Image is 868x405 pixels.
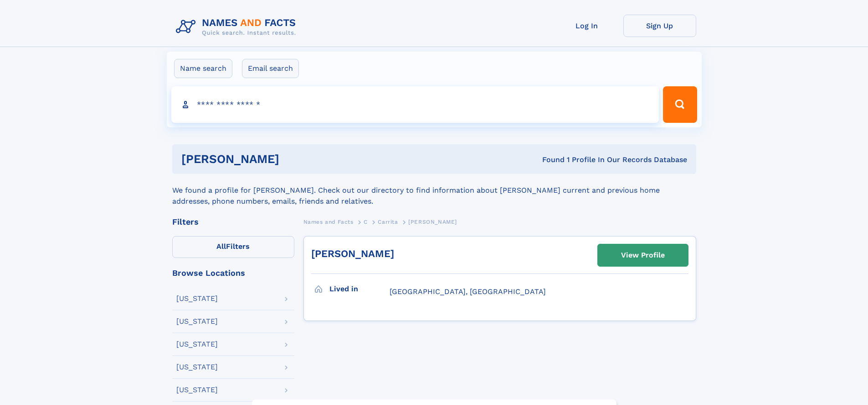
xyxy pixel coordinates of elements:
[172,218,294,226] div: Filters
[216,242,226,251] span: All
[242,59,299,78] label: Email search
[171,86,659,123] input: search input
[172,269,294,277] div: Browse Locations
[550,15,623,37] a: Log In
[623,15,696,37] a: Sign Up
[172,236,294,258] label: Filters
[364,219,368,225] span: C
[176,386,218,394] div: [US_STATE]
[172,174,696,207] div: We found a profile for [PERSON_NAME]. Check out our directory to find information about [PERSON_N...
[176,341,218,348] div: [US_STATE]
[176,318,218,325] div: [US_STATE]
[411,155,687,165] div: Found 1 Profile In Our Records Database
[176,295,218,302] div: [US_STATE]
[181,153,411,165] h1: [PERSON_NAME]
[176,363,218,371] div: [US_STATE]
[621,245,665,266] div: View Profile
[303,216,354,227] a: Names and Facts
[378,216,398,227] a: Carrita
[663,86,697,123] button: Search Button
[311,248,394,259] a: [PERSON_NAME]
[408,219,457,225] span: [PERSON_NAME]
[174,59,232,78] label: Name search
[598,244,688,266] a: View Profile
[329,281,390,297] h3: Lived in
[364,216,368,227] a: C
[378,219,398,225] span: Carrita
[390,287,546,296] span: [GEOGRAPHIC_DATA], [GEOGRAPHIC_DATA]
[172,15,303,39] img: Logo Names and Facts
